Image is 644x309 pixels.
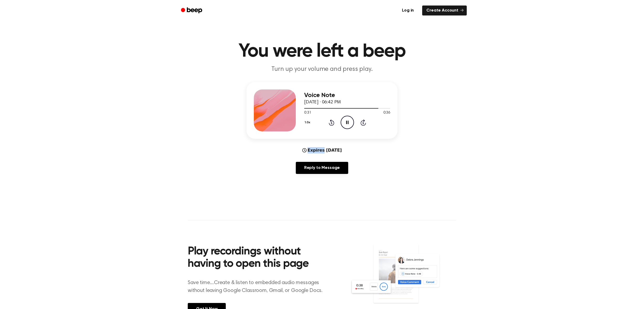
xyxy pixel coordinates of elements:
p: Turn up your volume and press play. [221,65,423,74]
span: 0:36 [383,110,390,116]
button: 1.0x [304,118,312,127]
a: Reply to Message [296,162,348,174]
a: Log in [397,4,419,17]
h2: Play recordings without having to open this page [188,246,329,270]
h3: Voice Note [304,92,390,99]
a: Beep [177,6,207,16]
div: Expires [DATE] [302,147,342,153]
a: Create Account [422,6,467,15]
span: [DATE] · 06:42 PM [304,100,341,105]
h1: You were left a beep [188,42,456,61]
p: Save time....Create & listen to embedded audio messages without leaving Google Classroom, Gmail, ... [188,279,329,295]
span: 0:31 [304,110,311,116]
